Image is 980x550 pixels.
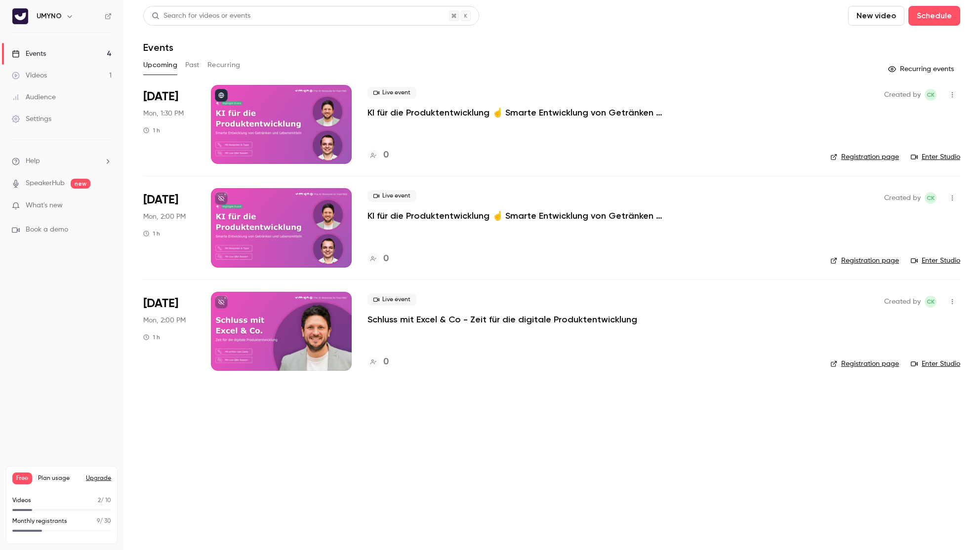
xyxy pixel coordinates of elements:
span: Mon, 2:00 PM [143,315,186,325]
span: Christian Klein [925,192,937,204]
span: [DATE] [143,89,178,105]
span: Live event [367,87,416,99]
h1: Events [143,41,173,53]
div: Videos [12,71,47,80]
a: KI für die Produktentwicklung ☝️ Smarte Entwicklung von Getränken und Lebensmitteln [367,107,664,118]
span: Plan usage [38,474,80,482]
a: SpeakerHub [26,178,65,189]
button: Past [185,57,200,73]
button: Upgrade [86,474,111,482]
span: Created by [884,89,921,101]
a: 0 [367,252,389,266]
span: Christian Klein [925,89,937,101]
a: Enter Studio [911,256,960,266]
p: Monthly registrants [12,517,67,526]
a: Registration page [830,256,899,266]
span: [DATE] [143,296,178,312]
span: CK [927,192,935,204]
span: Book a demo [26,225,68,235]
div: 1 h [143,230,160,237]
h6: UMYNO [37,11,62,21]
button: Recurring [207,57,241,73]
span: 2 [98,498,101,504]
a: Schluss mit Excel & Co - Zeit für die digitale Produktentwicklung [367,314,637,325]
div: 1 h [143,333,160,341]
button: Recurring events [884,61,960,77]
a: 0 [367,355,389,369]
span: Live event [367,294,416,306]
div: Settings [12,114,51,124]
a: Registration page [830,359,899,369]
span: Created by [884,192,921,204]
span: [DATE] [143,192,178,208]
a: KI für die Produktentwicklung ☝️ Smarte Entwicklung von Getränken und Lebensmitteln [367,210,664,222]
span: What's new [26,200,63,211]
div: Audience [12,92,56,102]
span: CK [927,296,935,308]
span: Mon, 2:00 PM [143,212,186,222]
div: Nov 3 Mon, 2:00 PM (Europe/Berlin) [143,188,195,267]
li: help-dropdown-opener [12,156,112,166]
span: Mon, 1:30 PM [143,109,184,118]
span: Live event [367,190,416,202]
a: Enter Studio [911,152,960,162]
span: 9 [97,518,100,524]
span: new [71,179,90,189]
span: Created by [884,296,921,308]
button: Schedule [908,6,960,26]
div: Events [12,49,46,59]
img: UMYNO [12,8,28,24]
p: / 30 [97,517,111,526]
a: Registration page [830,152,899,162]
h4: 0 [383,355,389,369]
span: CK [927,89,935,101]
button: Upcoming [143,57,177,73]
h4: 0 [383,149,389,162]
span: Christian Klein [925,296,937,308]
p: / 10 [98,496,111,505]
a: Enter Studio [911,359,960,369]
span: Help [26,156,40,166]
div: Search for videos or events [152,11,250,21]
p: Videos [12,496,31,505]
span: Free [12,472,32,484]
a: 0 [367,149,389,162]
div: Sep 22 Mon, 1:30 PM (Europe/Berlin) [143,85,195,164]
h4: 0 [383,252,389,266]
div: Dec 8 Mon, 2:00 PM (Europe/Berlin) [143,292,195,371]
div: 1 h [143,126,160,134]
button: New video [848,6,904,26]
